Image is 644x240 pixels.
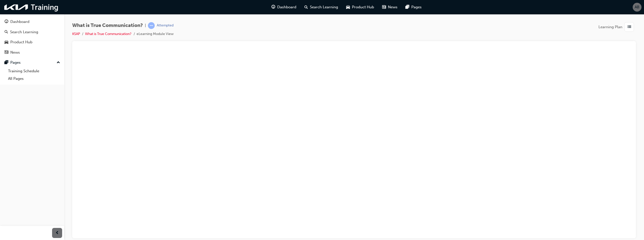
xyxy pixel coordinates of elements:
button: Pages [2,58,62,67]
a: Dashboard [2,17,62,26]
a: pages-iconPages [401,2,426,12]
a: search-iconSearch Learning [300,2,342,12]
a: News [2,48,62,57]
span: Learning Plan [598,24,622,30]
span: Dashboard [277,4,296,10]
span: search-icon [304,4,308,10]
li: eLearning Module View [137,31,174,37]
span: guage-icon [271,4,275,10]
a: Training Schedule [6,67,62,75]
span: pages-icon [406,4,409,10]
img: kia-training [3,2,60,12]
span: | [145,23,146,28]
div: Search Learning [10,29,38,35]
div: Pages [10,60,21,65]
div: News [10,50,20,55]
span: AB [635,4,639,10]
a: news-iconNews [378,2,401,12]
span: pages-icon [5,60,8,65]
div: Dashboard [10,19,29,25]
a: All Pages [6,75,62,83]
span: News [388,4,397,10]
span: Search Learning [310,4,338,10]
span: prev-icon [55,230,59,236]
button: DashboardSearch LearningProduct HubNews [2,16,62,58]
span: search-icon [5,30,8,35]
a: KSAP [72,32,80,36]
a: What is True Communication? [85,32,132,36]
span: Pages [411,4,422,10]
a: guage-iconDashboard [267,2,300,12]
span: list-icon [627,24,631,30]
span: learningRecordVerb_ATTEMPT-icon [148,22,155,29]
div: Product Hub [10,39,32,45]
span: news-icon [5,50,8,55]
a: Search Learning [2,27,62,37]
span: guage-icon [5,20,8,24]
button: AB [633,3,641,12]
a: car-iconProduct Hub [342,2,378,12]
div: Attempted [157,23,174,28]
span: Product Hub [352,4,374,10]
span: car-icon [346,4,350,10]
a: Product Hub [2,38,62,47]
span: What is True Communication? [72,23,143,28]
span: car-icon [5,40,8,45]
span: news-icon [382,4,386,10]
button: Learning Plan [598,22,636,32]
span: up-icon [57,59,60,66]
